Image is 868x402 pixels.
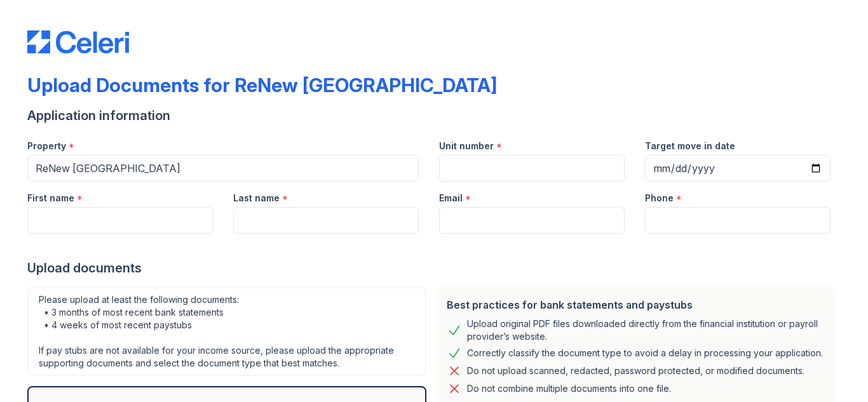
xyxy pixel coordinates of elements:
[467,318,825,343] div: Upload original PDF files downloaded directly from the financial institution or payroll provider’...
[233,192,280,204] label: Last name
[447,297,825,312] div: Best practices for bank statements and paystubs
[27,74,497,97] div: Upload Documents for ReNew [GEOGRAPHIC_DATA]
[27,140,66,152] label: Property
[27,287,426,376] div: Please upload at least the following documents: • 3 months of most recent bank statements • 4 wee...
[439,192,463,204] label: Email
[27,107,841,124] div: Application information
[439,140,494,152] label: Unit number
[645,192,674,204] label: Phone
[467,381,671,396] div: Do not combine multiple documents into one file.
[467,363,804,379] div: Do not upload scanned, redacted, password protected, or modified documents.
[27,30,129,53] img: CE_Logo_Blue-a8612792a0a2168367f1c8372b55b34899dd931a85d93a1a3d3e32e68fde9ad4.png
[27,192,74,204] label: First name
[467,345,823,361] div: Correctly classify the document type to avoid a delay in processing your application.
[645,140,735,152] label: Target move in date
[27,259,841,277] div: Upload documents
